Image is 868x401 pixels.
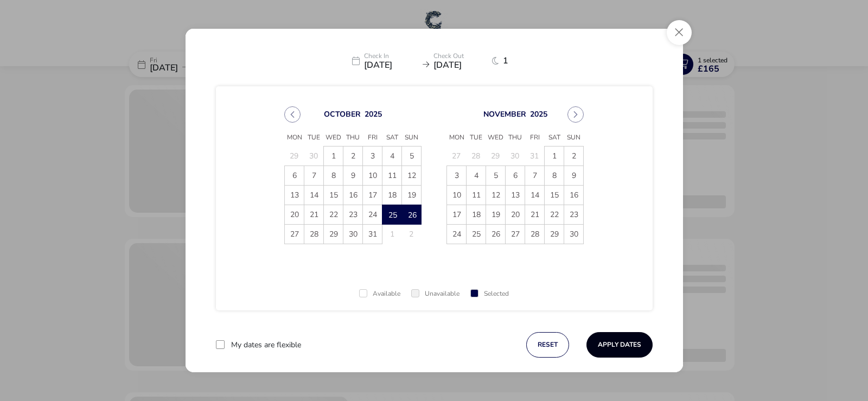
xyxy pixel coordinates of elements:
[564,147,583,166] span: 2
[304,130,324,146] span: Tue
[483,109,526,119] button: Choose Month
[402,185,422,205] td: 19
[447,224,467,244] td: 24
[545,146,564,166] td: 1
[382,224,402,244] td: 1
[343,185,363,205] td: 16
[506,166,525,185] td: 6
[564,205,584,224] td: 23
[382,186,401,205] span: 18
[567,106,584,123] button: Next Month
[382,166,402,185] td: 11
[343,224,363,244] td: 30
[402,186,421,205] span: 19
[545,147,564,166] span: 1
[285,146,304,166] td: 29
[506,205,525,224] span: 20
[324,166,343,185] td: 8
[363,166,382,185] td: 10
[447,166,467,185] td: 3
[383,206,402,225] span: 25
[467,205,486,224] td: 18
[363,186,382,205] span: 17
[403,206,422,225] span: 26
[486,166,506,185] td: 5
[324,224,343,244] td: 29
[365,109,382,119] button: Choose Year
[506,166,525,185] span: 6
[545,205,564,224] td: 22
[530,109,547,119] button: Choose Year
[304,205,323,224] span: 21
[343,130,363,146] span: Thu
[363,185,382,205] td: 17
[564,166,584,185] td: 9
[343,166,362,185] span: 9
[363,224,382,244] td: 31
[545,166,564,185] span: 8
[343,186,362,205] span: 16
[564,225,583,244] span: 30
[304,166,323,185] span: 7
[486,205,505,224] span: 19
[304,225,323,244] span: 28
[382,146,402,166] td: 4
[324,130,343,146] span: Wed
[285,185,304,205] td: 13
[324,109,361,119] button: Choose Month
[285,186,304,205] span: 13
[506,130,525,146] span: Thu
[564,185,584,205] td: 16
[447,186,466,205] span: 10
[506,185,525,205] td: 13
[467,186,486,205] span: 11
[525,205,544,224] span: 21
[525,205,545,224] td: 21
[525,185,545,205] td: 14
[402,224,422,244] td: 2
[433,61,488,69] span: [DATE]
[525,130,545,146] span: Fri
[231,341,301,349] label: My dates are flexible
[402,146,422,166] td: 5
[467,166,486,185] td: 4
[486,186,505,205] span: 12
[343,166,363,185] td: 9
[304,185,324,205] td: 14
[343,225,362,244] span: 30
[506,224,525,244] td: 27
[564,224,584,244] td: 30
[564,130,584,146] span: Sun
[586,332,653,358] button: Apply Dates
[447,205,467,224] td: 17
[324,205,343,224] td: 22
[402,147,421,166] span: 5
[467,224,486,244] td: 25
[486,185,506,205] td: 12
[364,53,418,61] p: Check In
[545,166,564,185] td: 8
[324,166,343,185] span: 8
[285,166,304,185] span: 6
[382,130,402,146] span: Sat
[284,106,301,123] button: Previous Month
[363,225,382,244] span: 31
[486,205,506,224] td: 19
[486,146,506,166] td: 29
[402,205,422,224] td: 26
[324,146,343,166] td: 1
[447,205,466,224] span: 17
[304,186,323,205] span: 14
[363,166,382,185] span: 10
[486,130,506,146] span: Wed
[285,166,304,185] td: 6
[470,290,509,297] div: Selected
[467,146,486,166] td: 28
[285,205,304,224] span: 20
[525,146,545,166] td: 31
[525,166,545,185] td: 7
